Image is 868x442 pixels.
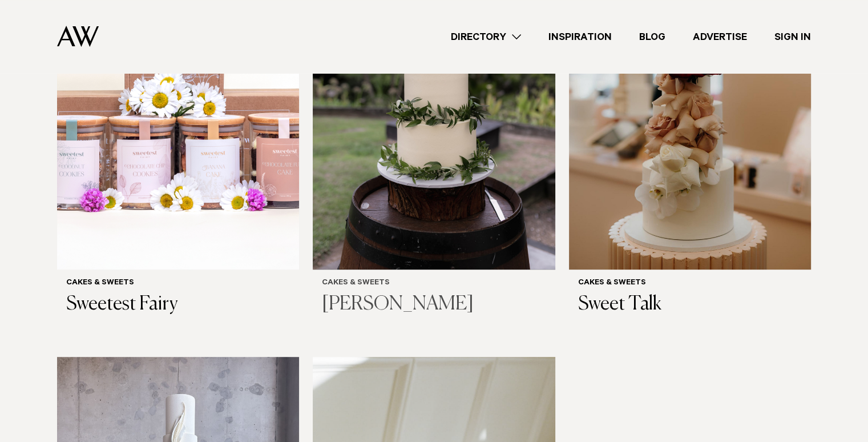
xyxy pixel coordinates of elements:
a: Sign In [761,29,825,45]
a: Inspiration [535,29,625,45]
h3: Sweetest Fairy [66,293,290,316]
h6: Cakes & Sweets [66,279,290,288]
a: Directory [437,29,535,45]
a: Advertise [679,29,761,45]
h3: [PERSON_NAME] [322,293,546,316]
h6: Cakes & Sweets [322,279,546,288]
h6: Cakes & Sweets [578,279,802,288]
img: Auckland Weddings Logo [57,26,99,47]
h3: Sweet Talk [578,293,802,316]
a: Blog [625,29,679,45]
